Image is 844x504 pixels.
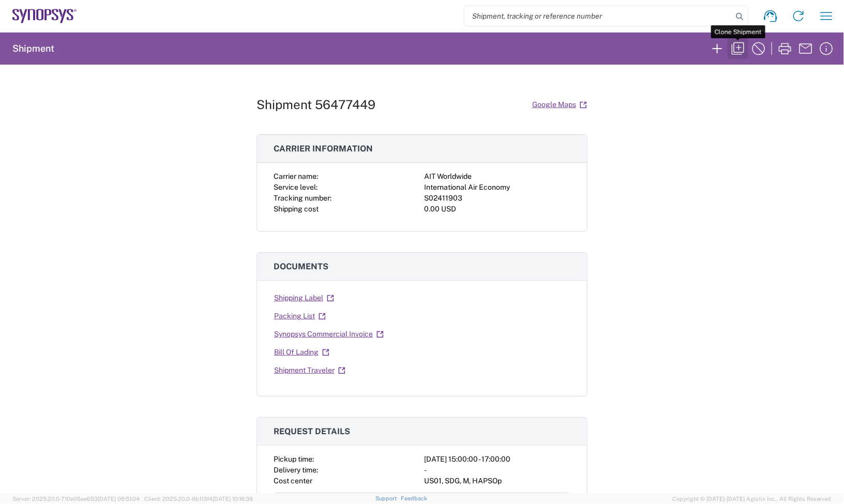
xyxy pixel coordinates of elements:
div: US01, SDG, M, HAPSOp [424,476,570,486]
a: Synopsys Commercial Invoice [274,325,384,343]
input: Shipment, tracking or reference number [464,6,732,26]
span: Request details [274,426,350,436]
div: - [424,465,570,476]
span: [DATE] 09:51:04 [98,496,140,502]
span: Documents [274,262,328,271]
a: Shipping Label [274,289,335,307]
a: Support [375,495,401,501]
a: Packing List [274,307,326,325]
span: Cost center [274,477,312,485]
span: Client: 2025.20.0-8b113f4 [144,496,253,502]
span: Copyright © [DATE]-[DATE] Agistix Inc., All Rights Reserved [672,494,832,503]
h2: Shipment [12,42,54,55]
h1: Shipment 56477449 [257,97,375,112]
span: Service level: [274,183,318,191]
span: Server: 2025.20.0-710e05ee653 [12,496,140,502]
span: Carrier name: [274,172,318,180]
span: Pickup time: [274,455,314,463]
a: Feedback [401,495,427,501]
span: [DATE] 10:16:38 [213,496,253,502]
span: Tracking number: [274,194,331,202]
div: [DATE] 15:00:00 - 17:00:00 [424,454,570,465]
a: Bill Of Lading [274,343,330,361]
a: Google Maps [532,96,587,114]
div: S02411903 [424,193,570,204]
div: International Air Economy [424,182,570,193]
a: Shipment Traveler [274,361,346,379]
span: Shipping cost [274,205,319,213]
span: Delivery time: [274,466,318,474]
span: Carrier information [274,144,373,154]
div: AIT Worldwide [424,171,570,182]
div: 0.00 USD [424,204,570,215]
